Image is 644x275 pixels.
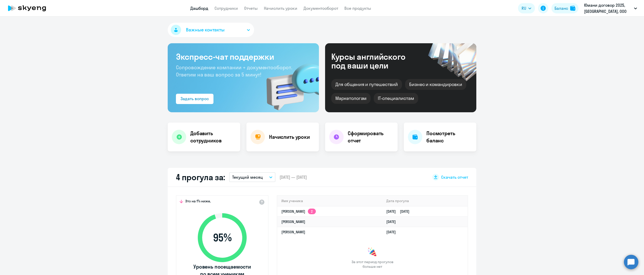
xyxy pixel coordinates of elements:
span: Это на 1% ниже, [185,199,211,205]
h4: Посмотреть баланс [426,130,472,144]
button: Задать вопрос [176,94,213,104]
img: bg-img [259,54,319,112]
span: [DATE] — [DATE] [280,174,307,180]
app-skyeng-badge: 2 [308,209,316,214]
h4: Сформировать отчет [348,130,393,144]
th: Дата прогула [382,196,468,206]
span: Скачать отчет [441,174,468,180]
button: RU [518,3,535,13]
a: Документооборот [303,6,338,11]
p: Текущий месяц [232,174,263,180]
span: Важные контакты [186,27,225,33]
div: IT-специалистам [374,93,418,104]
div: Бизнес и командировки [405,79,466,90]
button: Текущий месяц [229,172,275,182]
h3: Экспресс-чат поддержки [176,51,311,62]
div: Маркетологам [331,93,371,104]
p: Юмани договор 2025, [GEOGRAPHIC_DATA], ООО НКО [584,2,632,14]
span: За этот период прогулов больше нет [351,260,394,269]
a: [DATE] [386,219,400,224]
th: Имя ученика [277,196,382,206]
div: Баланс [554,5,568,11]
h4: Начислить уроки [269,133,310,141]
a: [PERSON_NAME]2 [281,209,316,214]
a: [DATE] [386,230,400,234]
span: RU [522,5,526,11]
div: Задать вопрос [181,96,209,102]
img: congrats [367,247,378,257]
img: balance [570,6,575,11]
a: Отчеты [244,6,258,11]
button: Важные контакты [168,23,254,37]
button: Балансbalance [551,3,578,13]
span: 95 % [193,231,252,244]
h2: 4 прогула за: [176,172,225,182]
h4: Добавить сотрудников [190,130,236,144]
div: Курсы английского под ваши цели [331,52,419,70]
a: Дашборд [190,6,208,11]
a: Начислить уроки [264,6,297,11]
button: Юмани договор 2025, [GEOGRAPHIC_DATA], ООО НКО [582,2,640,14]
div: Для общения и путешествий [331,79,402,90]
a: Все продукты [344,6,371,11]
a: [PERSON_NAME] [281,219,305,224]
a: Сотрудники [214,6,238,11]
span: Сопровождение компании + документооборот. Ответим на ваш вопрос за 5 минут! [176,64,292,78]
a: [DATE][DATE] [386,209,414,214]
a: [PERSON_NAME] [281,230,305,234]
